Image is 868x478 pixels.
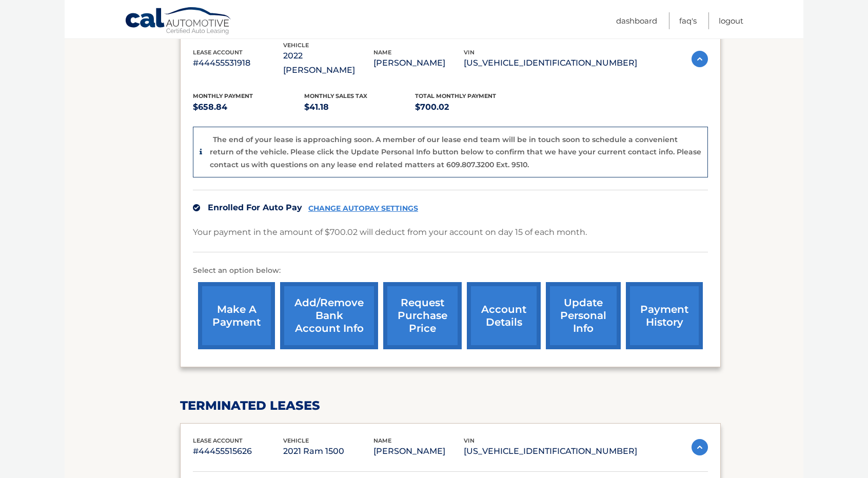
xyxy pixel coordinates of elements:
span: lease account [193,49,243,56]
span: name [373,437,391,444]
p: The end of your lease is approaching soon. A member of our lease end team will be in touch soon t... [210,135,701,169]
p: $700.02 [415,100,526,114]
p: Select an option below: [193,265,708,277]
span: Monthly sales Tax [304,92,367,99]
p: [US_VEHICLE_IDENTIFICATION_NUMBER] [464,56,637,70]
a: Add/Remove bank account info [280,282,378,349]
p: #44455515626 [193,444,283,459]
h2: terminated leases [180,398,721,413]
a: account details [467,282,541,349]
span: vehicle [283,437,309,444]
span: vin [464,437,475,444]
p: Your payment in the amount of $700.02 will deduct from your account on day 15 of each month. [193,225,587,240]
img: accordion-active.svg [692,439,708,455]
a: update personal info [546,282,621,349]
span: Total Monthly Payment [415,92,496,99]
a: Dashboard [616,12,657,29]
p: $658.84 [193,100,304,114]
a: request purchase price [383,282,462,349]
p: 2021 Ram 1500 [283,444,373,459]
span: vehicle [283,42,309,49]
p: $41.18 [304,100,416,114]
span: lease account [193,437,243,444]
p: [US_VEHICLE_IDENTIFICATION_NUMBER] [464,444,637,459]
img: accordion-active.svg [692,51,708,67]
a: payment history [626,282,703,349]
a: FAQ's [679,12,697,29]
a: Cal Automotive [125,7,232,36]
span: name [373,49,391,56]
img: check.svg [193,204,200,211]
a: Logout [719,12,743,29]
p: [PERSON_NAME] [373,56,464,70]
span: vin [464,49,475,56]
p: #44455531918 [193,56,283,70]
span: Monthly Payment [193,92,253,99]
p: 2022 [PERSON_NAME] [283,49,373,77]
a: CHANGE AUTOPAY SETTINGS [308,204,418,213]
span: Enrolled For Auto Pay [208,203,302,212]
a: make a payment [198,282,275,349]
p: [PERSON_NAME] [373,444,464,459]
